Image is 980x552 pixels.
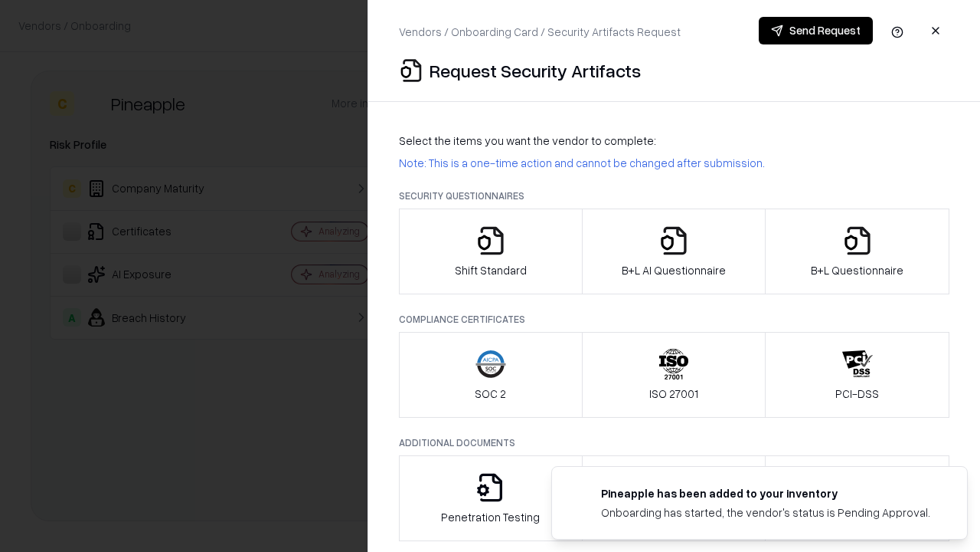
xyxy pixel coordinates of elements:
p: B+L Questionnaire [811,262,903,278]
p: B+L AI Questionnaire [622,262,726,278]
button: Penetration Testing [399,455,583,541]
button: PCI-DSS [765,332,949,418]
button: Privacy Policy [582,455,766,541]
img: pineappleenergy.com [570,485,589,504]
p: Penetration Testing [441,509,540,525]
p: Additional Documents [399,436,949,449]
button: Data Processing Agreement [765,455,949,541]
p: Select the items you want the vendor to complete: [399,133,949,149]
p: ISO 27001 [649,386,698,402]
p: Request Security Artifacts [430,58,641,83]
button: B+L Questionnaire [765,209,949,294]
p: Note: This is a one-time action and cannot be changed after submission. [399,155,949,171]
p: Compliance Certificates [399,313,949,326]
button: B+L AI Questionnaire [582,209,766,294]
button: SOC 2 [399,332,583,418]
p: Shift Standard [455,262,527,278]
div: Pineapple has been added to your inventory [601,485,930,501]
button: Send Request [759,17,873,44]
p: PCI-DSS [835,386,879,402]
button: Shift Standard [399,209,583,294]
p: SOC 2 [475,386,506,402]
div: Onboarding has started, the vendor's status is Pending Approval. [601,504,930,521]
button: ISO 27001 [582,332,766,418]
p: Security Questionnaires [399,189,949,202]
p: Vendors / Onboarding Card / Security Artifacts Request [399,24,681,40]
